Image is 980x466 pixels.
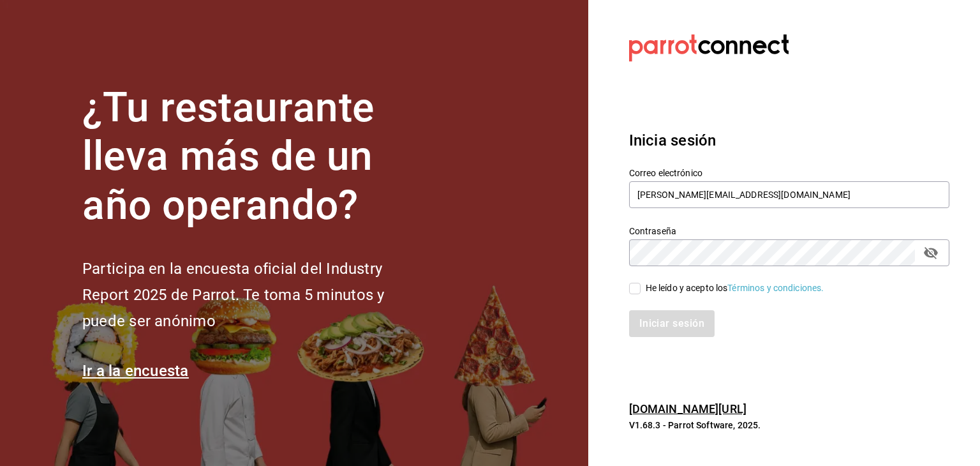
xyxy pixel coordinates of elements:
div: He leído y acepto los [646,282,824,295]
a: Ir a la encuesta [82,362,189,380]
button: passwordField [920,242,942,264]
a: [DOMAIN_NAME][URL] [629,402,746,416]
label: Correo electrónico [629,168,949,177]
input: Ingresa tu correo electrónico [629,181,949,208]
h1: ¿Tu restaurante lleva más de un año operando? [82,84,427,230]
a: Términos y condiciones. [727,283,824,293]
h2: Participa en la encuesta oficial del Industry Report 2025 de Parrot. Te toma 5 minutos y puede se... [82,256,427,334]
p: V1.68.3 - Parrot Software, 2025. [629,419,949,432]
h3: Inicia sesión [629,129,949,152]
label: Contraseña [629,226,949,235]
